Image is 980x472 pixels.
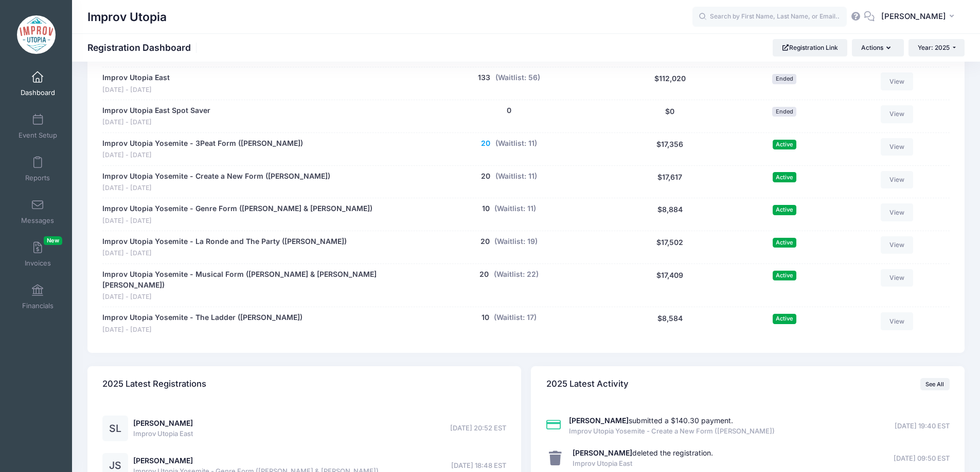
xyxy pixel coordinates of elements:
[102,105,210,116] a: Improv Utopia East Spot Saver
[692,7,847,27] input: Search by First Name, Last Name, or Email...
[881,138,914,156] a: View
[773,271,796,280] span: Active
[102,416,128,441] div: SL
[133,456,193,465] a: [PERSON_NAME]
[102,292,402,302] span: [DATE] - [DATE]
[102,150,303,160] span: [DATE] - [DATE]
[773,140,796,149] span: Active
[481,171,490,182] button: 20
[13,151,62,187] a: Reports
[87,42,200,53] h1: Registration Dashboard
[102,269,402,291] a: Improv Utopia Yosemite - Musical Form ([PERSON_NAME] & [PERSON_NAME] [PERSON_NAME])
[480,236,490,247] button: 20
[13,66,62,102] a: Dashboard
[894,454,950,464] span: [DATE] 09:50 EST
[494,236,538,247] button: (Waitlist: 19)
[773,238,796,248] span: Active
[102,312,302,323] a: Improv Utopia Yosemite - The Ladder ([PERSON_NAME])
[611,171,729,193] div: $17,617
[881,72,914,90] a: View
[13,236,62,272] a: InvoicesNew
[569,416,629,425] strong: [PERSON_NAME]
[495,72,540,83] button: (Waitlist: 56)
[19,131,57,140] span: Event Setup
[546,370,629,399] h4: 2025 Latest Activity
[573,459,713,469] span: Improv Utopia East
[102,325,302,335] span: [DATE] - [DATE]
[611,72,729,95] div: $112,020
[881,171,914,188] a: View
[507,105,511,116] button: 0
[102,118,210,127] span: [DATE] - [DATE]
[495,138,537,149] button: (Waitlist: 11)
[13,108,62,144] a: Event Setup
[881,11,946,22] span: [PERSON_NAME]
[611,138,729,160] div: $17,356
[450,423,506,433] span: [DATE] 20:52 EST
[87,5,167,29] h1: Improv Utopia
[611,269,729,302] div: $17,409
[494,312,537,323] button: (Waitlist: 17)
[25,174,50,182] span: Reports
[852,39,903,56] button: Actions
[102,370,206,399] h4: 2025 Latest Registrations
[881,269,914,287] a: View
[451,461,506,471] span: [DATE] 18:48 EST
[895,421,950,431] span: [DATE] 19:40 EST
[611,203,729,225] div: $8,884
[13,279,62,315] a: Financials
[44,236,62,245] span: New
[102,249,347,258] span: [DATE] - [DATE]
[494,203,536,214] button: (Waitlist: 11)
[881,312,914,330] a: View
[773,172,796,182] span: Active
[22,301,54,310] span: Financials
[21,88,55,97] span: Dashboard
[908,39,965,56] button: Year: 2025
[133,419,193,427] a: [PERSON_NAME]
[881,203,914,221] a: View
[875,5,965,29] button: [PERSON_NAME]
[773,314,796,324] span: Active
[773,205,796,215] span: Active
[482,312,489,323] button: 10
[102,171,330,182] a: Improv Utopia Yosemite - Create a New Form ([PERSON_NAME])
[102,462,128,470] a: JS
[133,429,193,439] span: Improv Utopia East
[611,312,729,334] div: $8,584
[920,378,950,390] a: See All
[611,105,729,127] div: $0
[102,425,128,433] a: SL
[102,72,170,83] a: Improv Utopia East
[102,85,170,95] span: [DATE] - [DATE]
[102,216,372,226] span: [DATE] - [DATE]
[21,216,54,225] span: Messages
[495,171,537,182] button: (Waitlist: 11)
[881,236,914,254] a: View
[102,203,372,214] a: Improv Utopia Yosemite - Genre Form ([PERSON_NAME] & [PERSON_NAME])
[478,72,490,83] button: 133
[573,448,713,457] a: [PERSON_NAME]deleted the registration.
[918,44,950,51] span: Year: 2025
[881,105,914,123] a: View
[17,15,56,54] img: Improv Utopia
[494,269,539,280] button: (Waitlist: 22)
[773,39,847,56] a: Registration Link
[479,269,489,280] button: 20
[482,203,490,214] button: 10
[772,107,796,117] span: Ended
[25,259,51,268] span: Invoices
[569,426,775,437] span: Improv Utopia Yosemite - Create a New Form ([PERSON_NAME])
[102,183,330,193] span: [DATE] - [DATE]
[569,416,733,425] a: [PERSON_NAME]submitted a $140.30 payment.
[13,194,62,230] a: Messages
[611,236,729,258] div: $17,502
[481,138,490,149] button: 20
[772,74,796,84] span: Ended
[102,138,303,149] a: Improv Utopia Yosemite - 3Peat Form ([PERSON_NAME])
[573,448,632,457] strong: [PERSON_NAME]
[102,236,347,247] a: Improv Utopia Yosemite - La Ronde and The Party ([PERSON_NAME])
